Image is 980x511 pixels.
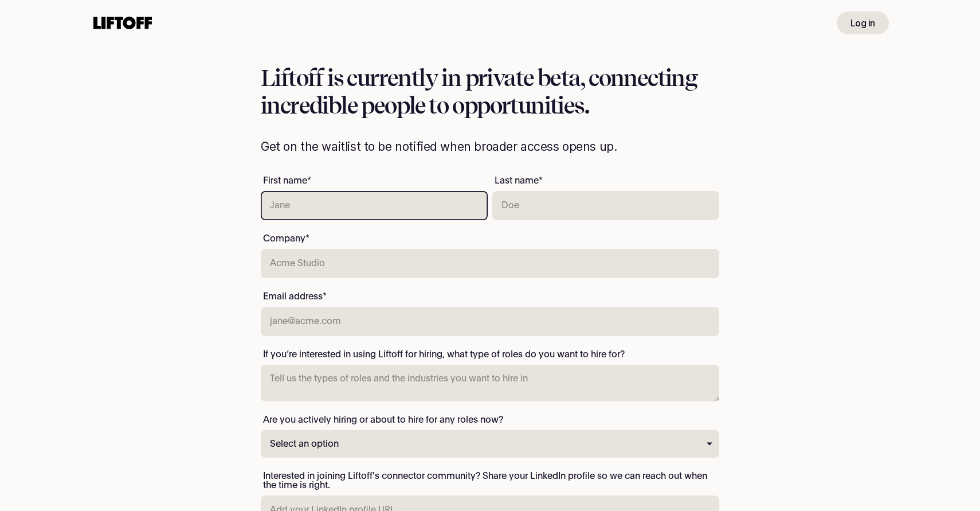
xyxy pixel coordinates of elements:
[261,191,488,220] input: Jane
[261,307,719,336] input: jane@acme.com
[261,64,719,119] h1: Liftoff is currently in private beta, connecting incredible people to opportunities.
[261,469,719,492] label: Interested in joining Liftoff's connector community? Share your LinkedIn profile so we can reach ...
[261,290,329,303] label: Email address
[850,16,875,30] p: Log in
[261,174,313,188] label: First name
[261,413,505,427] label: Are you actively hiring or about to hire for any roles now?
[261,232,312,245] label: Company
[492,174,545,188] label: Last name
[261,138,719,155] p: Get on the waitlist to be notified when broader access opens up.
[261,249,719,278] input: Acme Studio
[837,11,889,34] a: Log in
[261,348,627,361] label: If you’re interested in using Liftoff for hiring, what type of roles do you want to hire for?
[492,191,719,220] input: Doe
